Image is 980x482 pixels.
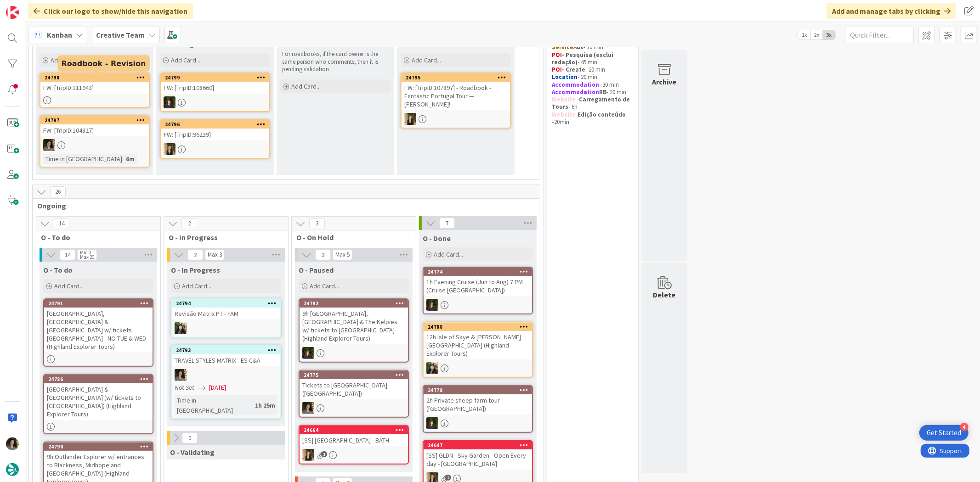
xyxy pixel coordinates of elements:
span: [DATE] [209,383,226,392]
div: FW: [TripID:104327] [40,124,149,136]
div: 24797 [45,117,149,123]
div: 2478812h Isle of Skye & [PERSON_NAME][GEOGRAPHIC_DATA] (Highland Explorer Tours) [424,323,532,359]
div: 24794 [176,300,280,307]
span: 0 [182,432,198,443]
div: 24795 [402,73,510,82]
div: MC [424,417,532,429]
div: 24788 [428,324,532,330]
div: 24796 [161,120,269,129]
strong: - Pesquisa (exclui redação) [552,51,615,66]
span: O - On Hold [296,233,404,242]
div: 12h Isle of Skye & [PERSON_NAME][GEOGRAPHIC_DATA] (Highland Explorer Tours) [424,331,532,359]
div: Time in [GEOGRAPHIC_DATA] [43,154,122,164]
img: MS [43,139,55,151]
span: 2x [810,30,823,39]
div: BC [424,362,532,374]
span: 14 [60,249,75,260]
div: 6m [124,154,137,164]
p: - 45 min [552,51,634,67]
div: 24790 [48,443,153,450]
div: 24790 [44,443,153,451]
div: 24647 [428,442,532,448]
div: 24778 [424,386,532,394]
div: 24647 [424,441,532,449]
img: SP [302,449,314,461]
div: Max 20 [80,255,94,259]
div: Get Started [927,428,961,437]
div: 2h Private sheep farm tour ([GEOGRAPHIC_DATA]) [424,394,532,415]
strong: - Create [562,66,585,73]
div: 24775 [300,371,408,379]
img: MS [6,437,19,450]
div: Max 3 [208,252,222,257]
div: MC [161,96,269,108]
div: 24798FW: [TripID:111943] [40,73,149,94]
div: Archive [652,76,677,87]
strong: POI [552,66,562,73]
div: SP [402,113,510,125]
div: Min 0 [80,250,91,255]
div: 24799 [161,73,269,82]
span: O - In Progress [171,265,220,275]
input: Quick Filter... [845,27,914,43]
div: Tickets to [GEOGRAPHIC_DATA] ([GEOGRAPHIC_DATA]) [300,379,408,399]
span: O - Done [423,234,451,243]
div: 24797 [40,116,149,124]
img: SP [404,113,416,125]
div: 24798 [45,74,149,81]
span: 14 [54,218,69,229]
span: : [251,400,253,410]
span: Kanban [47,29,72,40]
div: 24796 [165,121,269,128]
div: MS [40,139,149,151]
img: MC [426,299,438,311]
div: 24793 [176,347,280,353]
div: 1h 25m [253,400,278,410]
span: Support [19,1,42,12]
div: 247929h [GEOGRAPHIC_DATA], [GEOGRAPHIC_DATA] & The Kelpies w/ tickets to [GEOGRAPHIC_DATA] (Highl... [300,299,408,344]
span: 3 [309,218,325,229]
div: 24788 [424,323,532,331]
div: MS [300,402,408,414]
span: : [122,154,124,164]
div: 24774 [424,268,532,276]
div: Max 5 [335,252,350,257]
div: FW: [TripID:108660] [161,82,269,94]
img: MS [302,402,314,414]
b: Creative Team [96,30,145,39]
p: - 20 min [552,89,634,96]
p: - 30 min [552,81,634,89]
div: Time in [GEOGRAPHIC_DATA] [175,395,251,415]
div: 9h [GEOGRAPHIC_DATA], [GEOGRAPHIC_DATA] & The Kelpies w/ tickets to [GEOGRAPHIC_DATA] (Highland E... [300,308,408,344]
strong: Website [552,95,576,103]
p: - 20 min [552,73,634,81]
span: Add Card... [412,56,441,64]
div: 24786[GEOGRAPHIC_DATA] & [GEOGRAPHIC_DATA] (w/ tickets to [GEOGRAPHIC_DATA]) (Highland Explorer T... [44,375,153,420]
span: O - To do [41,233,149,242]
p: - 20 min [552,66,634,73]
span: 1x [798,30,810,39]
span: Ongoing [37,201,528,210]
span: 3x [823,30,835,39]
strong: Edição conteúdo - [552,111,627,126]
div: 24775 [304,372,408,378]
strong: POI [552,51,562,59]
img: MC [302,347,314,359]
div: 24792 [300,299,408,308]
span: Add Card... [434,250,463,258]
span: 1 [321,451,327,457]
span: Add Card... [54,282,84,290]
div: 24786 [48,376,153,382]
div: TRAVEL STYLES MATRIX - ES C&A [172,354,280,366]
div: 24793 [172,346,280,354]
div: 24796FW: [TripID:96239] [161,120,269,140]
div: FW: [TripID:107897] - Roadbook - Fantastic Portugal Tour — [PERSON_NAME]! [402,82,510,110]
strong: Accommodation [552,81,599,89]
h5: Roadbook - Revision [62,59,146,67]
span: Add Card... [171,56,200,64]
div: 24794 [172,299,280,308]
span: 2 [445,475,451,481]
strong: Website [552,111,576,118]
span: 7 [439,218,455,229]
div: 24786 [44,375,153,383]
